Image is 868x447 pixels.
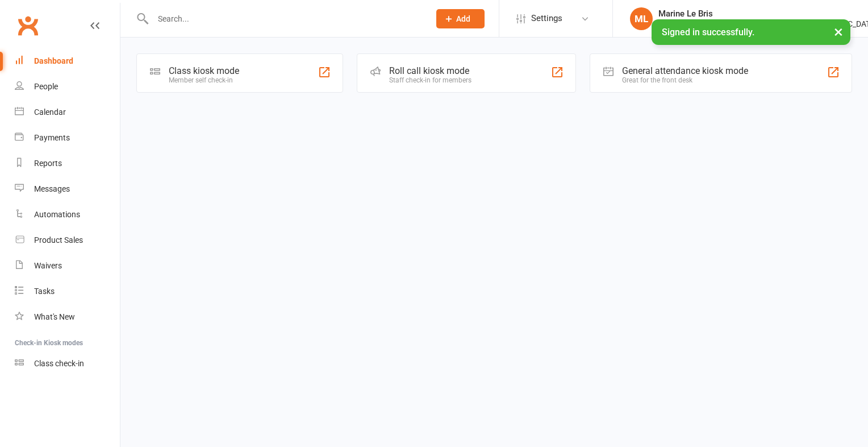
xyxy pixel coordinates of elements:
a: Dashboard [15,48,120,74]
div: Product Sales [34,235,83,245]
a: What's New [15,304,120,330]
div: Class check-in [34,359,84,368]
a: People [15,74,120,100]
div: Staff check-in for members [389,76,471,84]
div: Member self check-in [169,76,239,84]
div: Automations [34,210,80,219]
div: Roll call kiosk mode [389,65,471,76]
div: Calendar [34,107,66,117]
a: Class kiosk mode [15,351,120,376]
div: General attendance kiosk mode [622,65,748,76]
a: Clubworx [14,11,42,40]
div: Great for the front desk [622,76,748,84]
button: × [828,19,849,44]
a: Product Sales [15,227,120,253]
div: Reports [34,159,62,168]
div: What's New [34,312,75,321]
a: Reports [15,151,120,176]
span: Add [456,14,470,23]
div: People [34,82,58,91]
div: Class kiosk mode [169,65,239,76]
a: Messages [15,176,120,202]
div: Messages [34,184,70,193]
div: ML [630,7,653,30]
div: Payments [34,133,70,142]
div: Dashboard [34,56,73,65]
span: Settings [531,6,562,31]
a: Tasks [15,279,120,304]
div: Tasks [34,287,55,296]
a: Waivers [15,253,120,279]
a: Automations [15,202,120,227]
div: Waivers [34,261,62,270]
input: Search... [149,11,422,27]
span: Signed in successfully. [662,27,754,38]
button: Add [436,9,485,28]
a: Calendar [15,100,120,125]
a: Payments [15,125,120,151]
